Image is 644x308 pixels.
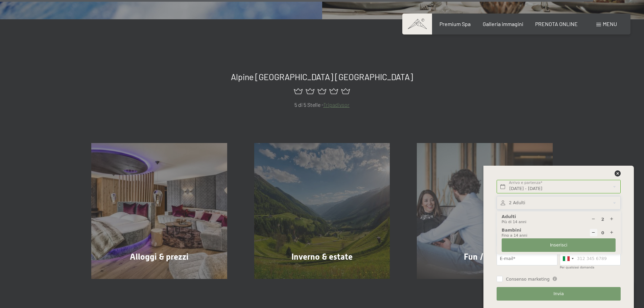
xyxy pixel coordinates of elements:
[560,252,621,265] input: 312 345 6789
[603,21,617,27] span: Menu
[439,21,471,27] a: Premium Spa
[91,100,553,109] p: 5 di 5 Stelle -
[241,143,404,279] a: Hotel Benessere SCHWARZENSTEIN – Trentino Alto Adige Dolomiti Inverno & estate
[464,252,506,262] span: Fun / Aktiv
[483,21,523,27] a: Galleria immagini
[497,287,620,301] button: Invia
[78,143,241,279] a: Hotel Benessere SCHWARZENSTEIN – Trentino Alto Adige Dolomiti Alloggi & prezzi
[291,252,353,262] span: Inverno & estate
[231,72,413,82] span: Alpine [GEOGRAPHIC_DATA] [GEOGRAPHIC_DATA]
[130,252,189,262] span: Alloggi & prezzi
[560,252,576,265] div: Italy (Italia): +39
[502,238,616,252] button: Inserisci
[506,276,549,282] span: Consenso marketing
[550,242,568,248] span: Inserisci
[553,291,564,297] span: Invia
[535,21,578,27] a: PRENOTA ONLINE
[403,143,566,279] a: Hotel Benessere SCHWARZENSTEIN – Trentino Alto Adige Dolomiti Fun / Aktiv
[323,101,350,108] a: Tripadivsor
[560,266,594,269] label: Per qualsiasi domanda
